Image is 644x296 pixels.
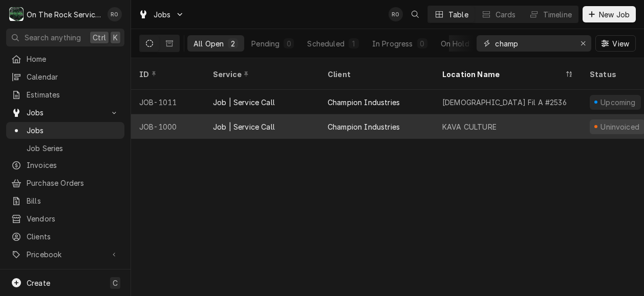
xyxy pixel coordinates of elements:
div: Timeline [543,9,572,20]
a: Go to Jobs [6,104,124,121]
span: Search anything [25,32,81,43]
div: RO [389,7,403,21]
div: In Progress [372,38,413,49]
div: ID [139,69,195,80]
span: View [610,38,631,49]
div: Client [328,69,424,80]
div: On The Rock Services's Avatar [9,7,24,21]
div: 2 [230,38,236,49]
a: Calendar [6,68,124,85]
div: Service [213,69,309,80]
div: O [9,7,24,21]
span: Ctrl [93,32,106,43]
span: Purchase Orders [27,178,119,188]
div: Uninvoiced [599,121,641,132]
div: Champion Industries [328,97,400,108]
span: Clients [27,231,119,242]
a: Vendors [6,210,124,227]
div: Pending [251,38,280,49]
div: JOB-1000 [131,114,205,139]
input: Keyword search [495,35,572,52]
span: Pricebook [27,249,104,260]
span: C [113,278,118,288]
span: Reports [27,268,119,279]
div: Table [448,9,468,20]
a: Invoices [6,157,124,174]
span: Home [27,54,119,64]
span: Bills [27,195,119,206]
a: Jobs [6,122,124,139]
div: Job | Service Call [213,121,275,132]
a: Clients [6,228,124,245]
a: Purchase Orders [6,175,124,191]
div: Scheduled [307,38,344,49]
span: Jobs [154,9,171,20]
div: Job | Service Call [213,97,275,108]
button: View [595,35,636,52]
div: 0 [419,38,425,49]
span: New Job [597,9,632,20]
a: Job Series [6,140,124,157]
span: Jobs [27,125,119,136]
div: Cards [496,9,516,20]
span: Jobs [27,107,104,118]
span: Create [27,279,50,287]
div: Rich Ortega's Avatar [108,7,122,21]
div: Rich Ortega's Avatar [389,7,403,21]
a: Home [6,51,124,67]
div: On Hold [441,38,469,49]
a: Reports [6,265,124,282]
div: Champion Industries [328,121,400,132]
a: Go to Pricebook [6,246,124,263]
span: Calendar [27,71,119,82]
div: All Open [194,38,224,49]
a: Bills [6,192,124,209]
a: Go to Jobs [134,6,188,23]
div: JOB-1011 [131,90,205,114]
div: RO [108,7,122,21]
span: Estimates [27,89,119,100]
span: K [113,32,118,43]
div: 0 [286,38,292,49]
div: 1 [351,38,357,49]
div: On The Rock Services [27,9,102,20]
button: New Job [583,6,636,22]
button: Open search [407,6,423,22]
a: Estimates [6,86,124,103]
span: Job Series [27,143,119,154]
div: [DEMOGRAPHIC_DATA] Fil A #2536 [442,97,567,108]
button: Erase input [575,35,591,52]
div: Upcoming [599,97,637,108]
button: Search anythingCtrlK [6,29,124,46]
div: Location Name [442,69,563,80]
div: KAVA CULTURE [442,121,497,132]
span: Vendors [27,213,119,224]
span: Invoices [27,160,119,170]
